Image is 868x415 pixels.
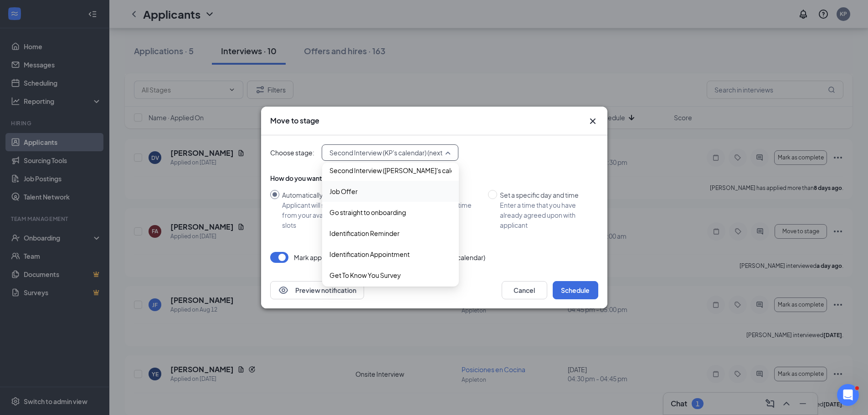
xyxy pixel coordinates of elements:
span: Identification Reminder [329,228,400,238]
button: Cancel [502,281,547,299]
div: Enter a time that you have already agreed upon with applicant [500,200,591,230]
svg: Eye [278,285,289,296]
span: Identification Appointment [329,249,410,259]
span: Get To Know You Survey [329,270,401,280]
span: Job Offer [329,186,358,196]
div: Applicant will select from your available time slots [282,200,354,230]
button: EyePreview notification [270,281,364,299]
div: Automatically [282,190,354,200]
span: Second Interview ([PERSON_NAME]'s calendar) [329,165,470,175]
h3: Move to stage [270,116,319,126]
button: Schedule [553,281,598,299]
div: Set a specific day and time [500,190,591,200]
p: Mark applicant(s) as Completed for First Interview (KP's calendar) [294,253,485,262]
svg: Cross [587,116,598,127]
span: Choose stage: [270,148,314,158]
span: Second Interview (KP's calendar) (next stage) [329,146,462,159]
span: Go straight to onboarding [329,207,406,217]
button: Close [587,116,598,127]
div: How do you want to schedule time with the applicant? [270,174,598,183]
iframe: Intercom live chat [837,384,859,406]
